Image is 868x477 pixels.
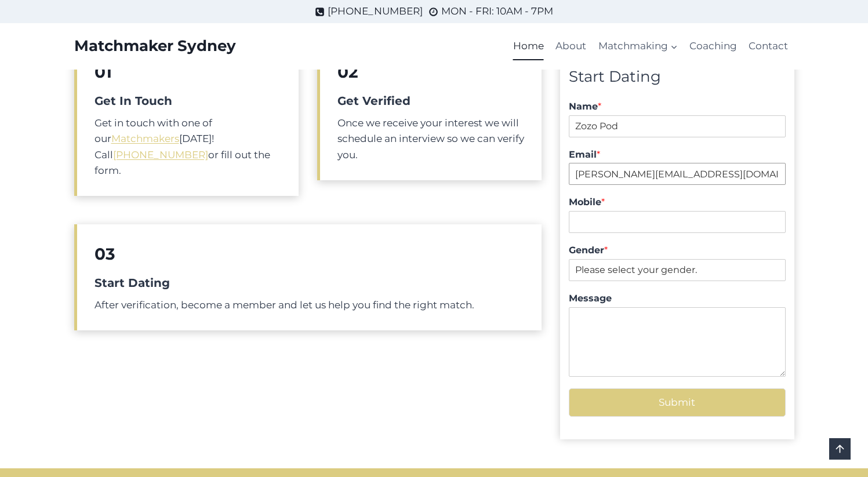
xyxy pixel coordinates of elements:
[111,133,179,144] a: Matchmakers
[337,92,524,110] h5: Get Verified
[95,92,281,110] h5: Get In Touch
[592,32,683,60] button: Child menu of Matchmaking
[550,32,592,60] a: About
[569,149,785,161] label: Email
[74,37,236,55] a: Matchmaker Sydney
[569,211,785,233] input: Mobile
[829,438,851,460] a: Scroll to top
[507,32,794,60] nav: Primary
[569,293,785,305] label: Message
[507,32,550,60] a: Home
[113,149,208,161] a: [PHONE_NUMBER]
[95,60,281,84] h2: 01
[569,245,785,257] label: Gender
[95,242,525,266] h2: 03
[95,115,281,179] p: Get in touch with one of our [DATE]! Call or fill out the form.
[569,65,785,89] div: Start Dating
[441,3,553,19] span: MON - FRI: 10AM - 7PM
[569,388,785,417] button: Submit
[95,274,525,292] h5: Start Dating
[315,3,423,19] a: [PHONE_NUMBER]
[569,101,785,113] label: Name
[328,3,423,19] span: [PHONE_NUMBER]
[684,32,743,60] a: Coaching
[337,115,524,163] p: Once we receive your interest we will schedule an interview so we can verify you.
[569,196,785,209] label: Mobile
[95,297,525,313] p: After verification, become a member and let us help you find the right match.
[337,60,524,84] h2: 02
[743,32,794,60] a: Contact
